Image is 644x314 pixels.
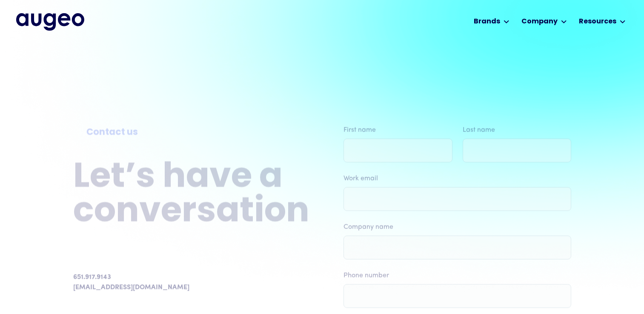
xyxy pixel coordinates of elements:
[579,17,616,27] div: Resources
[86,126,296,140] div: Contact us
[343,271,571,281] label: Phone number
[16,13,84,30] img: Augeo's full logo in midnight blue.
[343,125,452,135] label: First name
[343,222,571,232] label: Company name
[474,17,500,27] div: Brands
[73,161,309,230] h2: Let’s have a conversation
[16,13,84,30] a: home
[462,125,571,135] label: Last name
[521,17,558,27] div: Company
[73,272,111,283] div: 651.917.9143
[73,283,189,293] a: [EMAIL_ADDRESS][DOMAIN_NAME]
[343,174,571,184] label: Work email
